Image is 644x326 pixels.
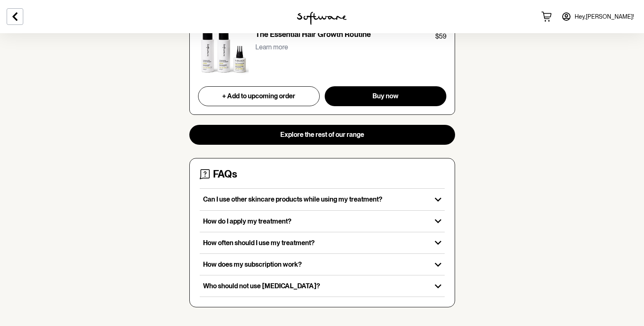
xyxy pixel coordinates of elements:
[200,254,445,275] button: How does my subscription work?
[372,92,399,100] span: Buy now
[203,239,428,247] p: How often should I use my treatment?
[203,282,428,290] p: Who should not use [MEDICAL_DATA]?
[255,41,288,53] button: Learn more
[297,12,347,25] img: software logo
[200,189,445,210] button: Can I use other skincare products while using my treatment?
[325,86,446,106] button: Buy now
[213,168,237,180] h4: FAQs
[189,125,455,145] button: Explore the rest of our range
[222,92,295,100] span: + Add to upcoming order
[203,260,428,268] p: How does my subscription work?
[203,217,428,225] p: How do I apply my treatment?
[198,86,320,106] button: + Add to upcoming order
[200,275,445,297] button: Who should not use [MEDICAL_DATA]?
[200,232,445,253] button: How often should I use my treatment?
[280,131,364,139] span: Explore the rest of our range
[255,30,371,41] p: The Essential Hair Growth Routine
[203,195,428,203] p: Can I use other skincare products while using my treatment?
[255,43,288,51] p: Learn more
[435,32,446,41] p: $59
[198,30,249,76] img: The Essential Hair Growth Routine product
[200,211,445,232] button: How do I apply my treatment?
[556,7,639,27] a: Hey,[PERSON_NAME]!
[575,13,634,20] span: Hey, [PERSON_NAME] !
